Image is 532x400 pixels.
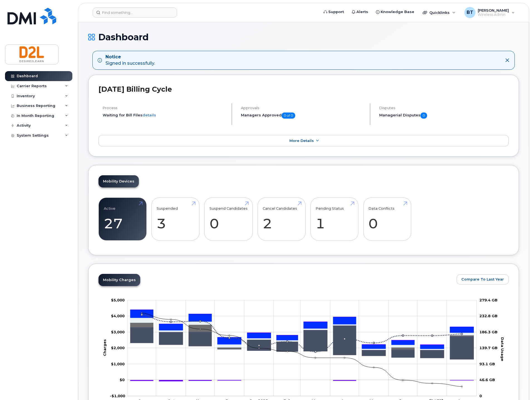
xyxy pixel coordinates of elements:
[157,201,194,237] a: Suspended 3
[479,394,482,398] tspan: 0
[461,277,504,282] span: Compare To Last Year
[130,323,474,350] g: Cancellation
[104,201,141,237] a: Active 27
[111,298,125,302] tspan: $5,000
[111,362,125,366] tspan: $1,000
[111,330,125,334] tspan: $3,000
[130,326,474,359] g: Roaming
[111,314,125,318] g: $0
[368,201,406,237] a: Data Conflicts 0
[120,377,125,382] tspan: $0
[130,310,474,345] g: PST
[111,362,125,366] g: $0
[241,106,365,110] h4: Approvals
[103,112,227,118] li: Waiting for Bill Files
[105,54,155,60] strong: Notice
[111,346,125,350] g: $0
[130,318,474,350] g: Features
[479,298,497,302] tspan: 279.4 GB
[282,112,295,119] span: 0 of 0
[111,330,125,334] g: $0
[98,274,140,286] a: Mobility Charges
[479,330,497,334] tspan: 186.3 GB
[241,112,365,119] h5: Managers Approved
[111,346,125,350] tspan: $2,000
[98,85,509,93] h2: [DATE] Billing Cycle
[263,201,300,237] a: Cancel Candidates 2
[457,274,509,284] button: Compare To Last Year
[110,394,125,398] g: $0
[88,32,519,42] h1: Dashboard
[479,362,495,366] tspan: 93.1 GB
[102,339,107,356] tspan: Charges
[316,201,353,237] a: Pending Status 1
[479,314,497,318] tspan: 232.8 GB
[420,112,427,119] span: 0
[111,314,125,318] tspan: $4,000
[379,106,509,110] h4: Disputes
[98,175,139,187] a: Mobility Devices
[479,346,497,350] tspan: 139.7 GB
[111,298,125,302] g: $0
[500,337,505,361] tspan: Data Usage
[379,112,509,119] h5: Managerial Disputes
[103,106,227,110] h4: Process
[479,377,495,382] tspan: 46.6 GB
[210,201,248,237] a: Suspend Candidates 0
[130,310,474,349] g: HST
[289,139,314,143] span: More Details
[105,54,155,67] div: Signed in successfully.
[110,394,125,398] tspan: -$1,000
[142,113,156,117] a: details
